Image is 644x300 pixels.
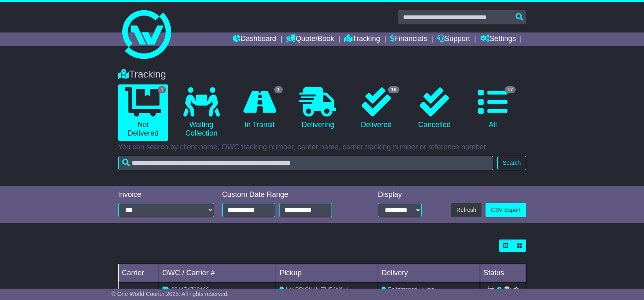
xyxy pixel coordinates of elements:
a: Cancelled [410,84,460,132]
div: Tracking [114,69,530,80]
span: 16 [388,86,399,93]
a: 16 Delivered [351,84,401,132]
a: Delivering [293,84,343,132]
span: 884174798166 [171,286,209,293]
a: Financials [390,32,427,46]
button: Refresh [451,203,481,217]
a: Settings [480,32,516,46]
a: Dashboard [233,32,276,46]
span: © One World Courier 2025. All rights reserved. [111,291,229,297]
p: You can search by client name, OWC tracking number, carrier name, carrier tracking number or refe... [118,143,526,152]
a: 1 Not Delivered [118,84,168,141]
td: Status [480,264,526,282]
div: Invoice [118,190,214,199]
button: Search [497,156,526,170]
span: NV BRICK IN THE WALL [286,286,349,293]
div: Display [378,190,422,199]
td: Pickup [276,264,378,282]
a: 17 All [468,84,518,132]
a: CSV Export [486,203,526,217]
td: Delivery [378,264,480,282]
td: Carrier [118,264,159,282]
a: Support [437,32,470,46]
span: 1 [274,86,283,93]
div: Custom Date Range [222,190,353,199]
span: 17 [505,86,516,93]
a: 1 In Transit [234,84,284,132]
span: 1 [158,86,166,93]
td: OWC / Carrier # [159,264,276,282]
a: Tracking [344,32,380,46]
a: Waiting Collection [176,84,226,141]
a: Quote/Book [286,32,334,46]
